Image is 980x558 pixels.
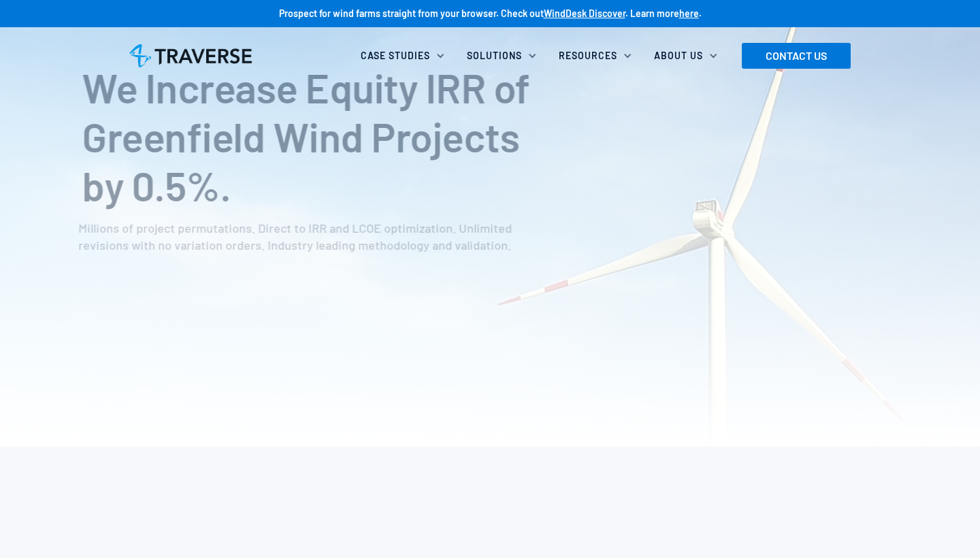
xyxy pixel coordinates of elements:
[459,41,551,71] div: Solutions
[279,7,544,19] strong: Prospect for wind farms straight from your browser. Check out
[654,49,703,63] div: About Us
[646,41,732,71] div: About Us
[78,220,556,254] p: Millions of project permutations. Direct to IRR and LCOE optimization. Unlimited revisions with n...
[544,7,625,19] a: WindDesk Discover
[353,41,459,71] div: Case Studies
[559,49,617,63] div: Resources
[625,7,679,19] strong: . Learn more
[679,7,699,19] a: here
[467,49,522,63] div: Solutions
[361,49,430,63] div: Case Studies
[551,41,646,71] div: Resources
[742,43,851,69] a: CONTACT US
[82,63,559,210] h1: We Increase Equity IRR of Greenfield Wind Projects by 0.5%.
[699,7,702,19] strong: .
